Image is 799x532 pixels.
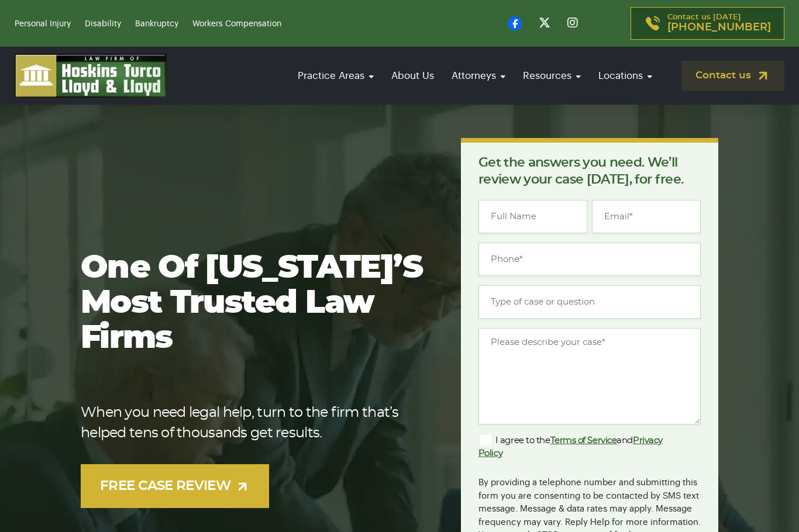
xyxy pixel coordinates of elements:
a: Workers Compensation [192,20,281,28]
p: Get the answers you need. We’ll review your case [DATE], for free. [478,154,701,188]
a: Contact us [681,61,784,91]
a: Privacy Policy [478,436,663,458]
a: Personal Injury [15,20,71,28]
input: Phone* [478,243,701,276]
img: logo [15,54,167,98]
a: About Us [385,59,440,92]
a: Practice Areas [292,59,380,92]
a: Bankruptcy [135,20,178,28]
img: arrow-up-right-light.svg [235,479,250,494]
input: Type of case or question [478,285,701,319]
a: Locations [593,59,658,92]
a: Terms of Service [550,436,617,445]
input: Full Name [478,200,587,233]
span: [PHONE_NUMBER] [667,22,771,33]
a: Contact us [DATE][PHONE_NUMBER] [631,7,784,40]
a: Resources [517,59,587,92]
h1: One of [US_STATE]’s most trusted law firms [81,251,423,356]
p: Contact us [DATE] [667,13,771,33]
a: FREE CASE REVIEW [81,464,269,508]
a: Disability [85,20,121,28]
label: I agree to the and [478,434,682,460]
a: Attorneys [446,59,511,92]
p: When you need legal help, turn to the firm that’s helped tens of thousands get results. [81,403,423,444]
input: Email* [592,200,701,233]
